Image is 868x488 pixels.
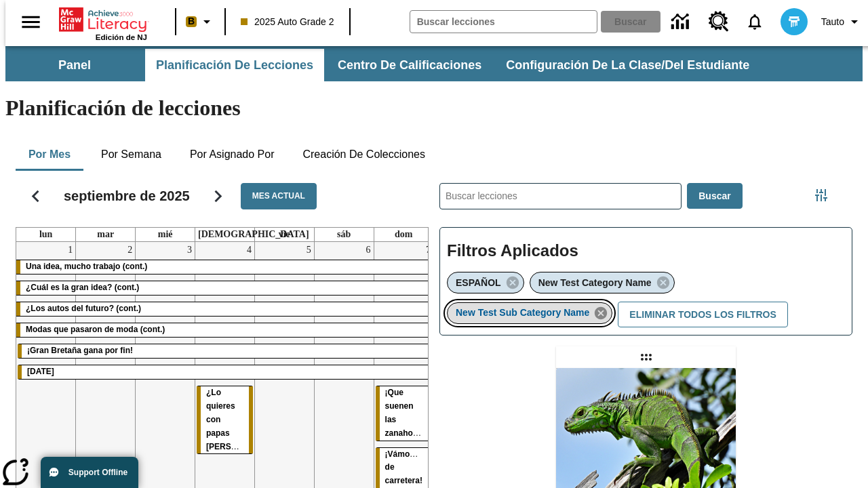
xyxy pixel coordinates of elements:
[530,272,675,293] div: Eliminar New Test Category Name el ítem seleccionado del filtro
[440,184,681,209] input: Buscar lecciones
[635,346,657,368] div: Lección arrastrable: Lluvia de iguanas
[26,262,147,271] span: Una idea, mucho trabajo (cont.)
[808,182,835,209] button: Menú lateral de filtros
[206,388,279,451] span: ¿Lo quieres con papas fritas?
[737,4,772,39] a: Notificaciones
[27,367,54,376] span: Día del Trabajo
[180,9,220,34] button: Boost El color de la clase es anaranjado claro. Cambiar el color de la clase.
[241,15,334,29] span: 2025 Auto Grade 2
[201,179,235,213] button: Seguir
[125,242,135,258] a: 2 de septiembre de 2025
[145,49,324,81] button: Planificación de lecciones
[26,325,165,334] span: Modas que pasaron de moda (cont.)
[447,235,845,268] h2: Filtros Aplicados
[195,228,312,241] a: jueves
[16,260,433,274] div: Una idea, mucho trabajo (cont.)
[16,281,433,295] div: ¿Cuál es la gran idea? (cont.)
[155,228,176,241] a: miércoles
[90,138,172,171] button: Por semana
[184,242,195,258] a: 3 de septiembre de 2025
[456,307,589,318] span: New Test Sub Category Name
[16,323,433,337] div: Modas que pasaron de moda (cont.)
[59,5,147,41] div: Portada
[11,2,51,42] button: Abrir el menú lateral
[58,58,91,73] span: Panel
[26,283,139,292] span: ¿Cuál es la gran idea? (cont.)
[385,449,425,486] span: ¡Vámonos de carretera!
[327,49,492,81] button: Centro de calificaciones
[495,49,760,81] button: Configuración de la clase/del estudiante
[96,33,147,41] span: Edición de NJ
[64,188,190,204] h2: septiembre de 2025
[7,49,142,81] button: Panel
[816,9,868,34] button: Perfil/Configuración
[338,58,481,73] span: Centro de calificaciones
[18,179,53,213] button: Regresar
[821,15,844,29] span: Tauto
[385,388,431,438] span: ¡Que suenen las zanahorias!
[18,344,432,358] div: ¡Gran Bretaña gana por fin!
[241,183,317,209] button: Mes actual
[781,8,808,35] img: avatar image
[94,228,117,241] a: martes
[276,228,293,241] a: viernes
[663,3,701,41] a: Centro de información
[292,138,436,171] button: Creación de colecciones
[456,277,501,288] span: ESPAÑOL
[65,242,75,258] a: 1 de septiembre de 2025
[376,386,432,441] div: ¡Que suenen las zanahorias!
[5,96,863,121] h1: Planificación de lecciones
[5,49,762,81] div: Subbarra de navegación
[701,3,737,40] a: Centro de recursos, Se abrirá en una pestaña nueva.
[506,58,749,73] span: Configuración de la clase/del estudiante
[68,468,127,477] span: Support Offline
[27,346,133,355] span: ¡Gran Bretaña gana por fin!
[687,183,742,209] button: Buscar
[439,227,852,335] div: Filtros Aplicados
[156,58,313,73] span: Planificación de lecciones
[18,365,432,379] div: Día del Trabajo
[244,242,254,258] a: 4 de septiembre de 2025
[410,11,597,33] input: Buscar campo
[447,302,612,324] div: Eliminar New Test Sub Category Name el ítem seleccionado del filtro
[59,6,147,33] a: Portada
[37,228,55,241] a: lunes
[179,138,285,171] button: Por asignado por
[5,46,863,81] div: Subbarra de navegación
[16,302,433,316] div: ¿Los autos del futuro? (cont.)
[304,242,314,258] a: 5 de septiembre de 2025
[26,304,141,313] span: ¿Los autos del futuro? (cont.)
[197,386,253,454] div: ¿Lo quieres con papas fritas?
[618,302,787,328] button: Eliminar todos los filtros
[16,138,83,171] button: Por mes
[538,277,652,288] span: New Test Category Name
[188,13,195,30] span: B
[423,242,433,258] a: 7 de septiembre de 2025
[334,228,353,241] a: sábado
[447,272,524,293] div: Eliminar ESPAÑOL el ítem seleccionado del filtro
[363,242,374,258] a: 6 de septiembre de 2025
[772,4,816,39] button: Escoja un nuevo avatar
[41,457,138,488] button: Support Offline
[392,228,415,241] a: domingo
